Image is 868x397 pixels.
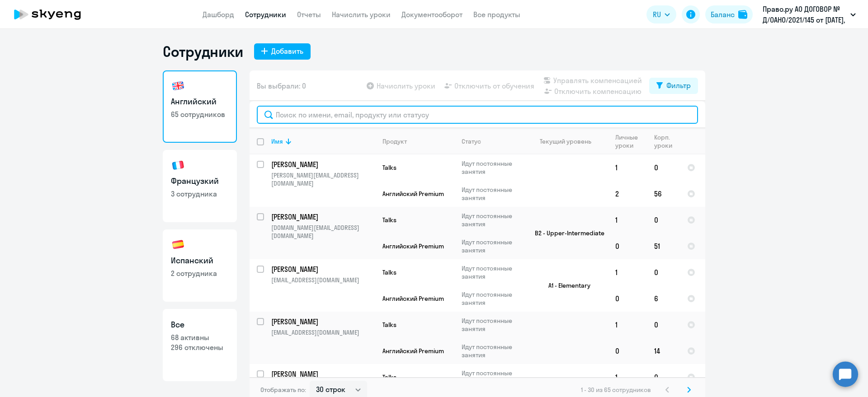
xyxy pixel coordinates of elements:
div: Добавить [271,46,303,56]
a: [PERSON_NAME] [271,369,375,379]
button: Право.ру АО ДОГОВОР № Д/OAHO/2021/145 от [DATE], ПРАВО.РУ, АО [758,4,860,25]
td: 1 [608,312,647,338]
div: Корп. уроки [654,133,679,149]
p: Идут постоянные занятия [462,343,524,359]
a: Документооборот [401,10,462,19]
a: [PERSON_NAME] [271,264,375,274]
td: 0 [647,312,680,338]
div: Статус [462,137,481,145]
div: Продукт [382,137,407,145]
p: [EMAIL_ADDRESS][DOMAIN_NAME] [271,276,375,284]
span: Английский Premium [382,347,444,355]
a: Отчеты [297,10,321,19]
td: B2 - Upper-Intermediate [524,207,608,259]
div: Личные уроки [615,133,646,149]
a: Начислить уроки [332,10,391,19]
a: Испанский2 сотрудника [163,229,237,302]
a: Французкий3 сотрудника [163,150,237,222]
td: 0 [608,285,647,312]
p: Идут постоянные занятия [462,159,524,176]
td: 56 [647,181,680,207]
td: 0 [647,154,680,181]
h3: Все [171,319,229,331]
span: Talks [382,373,396,381]
a: Все68 активны296 отключены [163,309,237,381]
div: Текущий уровень [531,137,608,145]
td: 6 [647,285,680,312]
p: 3 сотрудника [171,189,229,199]
td: 0 [647,207,680,233]
a: Дашборд [203,10,234,19]
p: 68 активны [171,332,229,342]
p: [EMAIL_ADDRESS][DOMAIN_NAME] [271,328,375,336]
div: Имя [271,137,283,145]
div: Баланс [711,9,735,20]
p: [PERSON_NAME] [271,369,373,379]
span: RU [653,9,661,20]
p: Идут постоянные занятия [462,238,524,254]
td: 1 [608,154,647,181]
img: english [171,79,185,93]
p: 2 сотрудника [171,268,229,278]
span: Talks [382,321,396,329]
p: [PERSON_NAME][EMAIL_ADDRESS][DOMAIN_NAME] [271,171,375,187]
a: [PERSON_NAME] [271,212,375,222]
span: Английский Premium [382,242,444,250]
td: 0 [608,338,647,364]
button: Добавить [254,43,311,60]
div: Имя [271,137,375,145]
p: Идут постоянные занятия [462,186,524,202]
img: french [171,158,185,173]
td: 0 [647,259,680,285]
img: spanish [171,238,185,252]
td: 51 [647,233,680,259]
span: Talks [382,268,396,276]
p: [PERSON_NAME] [271,212,373,222]
p: [PERSON_NAME] [271,317,373,327]
span: Talks [382,216,396,224]
p: Идут постоянные занятия [462,290,524,307]
p: [PERSON_NAME] [271,159,373,169]
a: Сотрудники [245,10,286,19]
td: 1 [608,207,647,233]
span: Английский Premium [382,190,444,198]
p: Идут постоянные занятия [462,369,524,385]
a: [PERSON_NAME] [271,317,375,327]
button: Балансbalance [705,5,753,23]
a: [PERSON_NAME] [271,159,375,169]
td: 1 [608,259,647,285]
td: 14 [647,338,680,364]
p: Идут постоянные занятия [462,212,524,228]
a: Английский65 сотрудников [163,70,237,143]
p: Право.ру АО ДОГОВОР № Д/OAHO/2021/145 от [DATE], ПРАВО.РУ, АО [763,4,847,25]
span: Talks [382,163,396,172]
h3: Испанский [171,255,229,266]
td: 2 [608,181,647,207]
td: 1 [608,364,647,390]
input: Поиск по имени, email, продукту или статусу [257,106,698,124]
h3: Английский [171,96,229,107]
p: 65 сотрудников [171,109,229,119]
img: balance [738,10,747,19]
span: Вы выбрали: 0 [257,80,306,91]
button: RU [646,5,676,23]
p: Идут постоянные занятия [462,264,524,280]
span: 1 - 30 из 65 сотрудников [581,386,651,394]
h1: Сотрудники [163,42,243,61]
div: Фильтр [666,80,691,91]
p: 296 отключены [171,342,229,352]
p: [DOMAIN_NAME][EMAIL_ADDRESS][DOMAIN_NAME] [271,224,375,240]
div: Текущий уровень [540,137,591,145]
td: A1 - Elementary [524,259,608,312]
p: Идут постоянные занятия [462,317,524,333]
td: 0 [608,233,647,259]
span: Английский Premium [382,294,444,303]
p: [PERSON_NAME] [271,264,373,274]
h3: Французкий [171,175,229,187]
span: Отображать по: [260,386,306,394]
a: Все продукты [473,10,520,19]
button: Фильтр [649,78,698,94]
td: 0 [647,364,680,390]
